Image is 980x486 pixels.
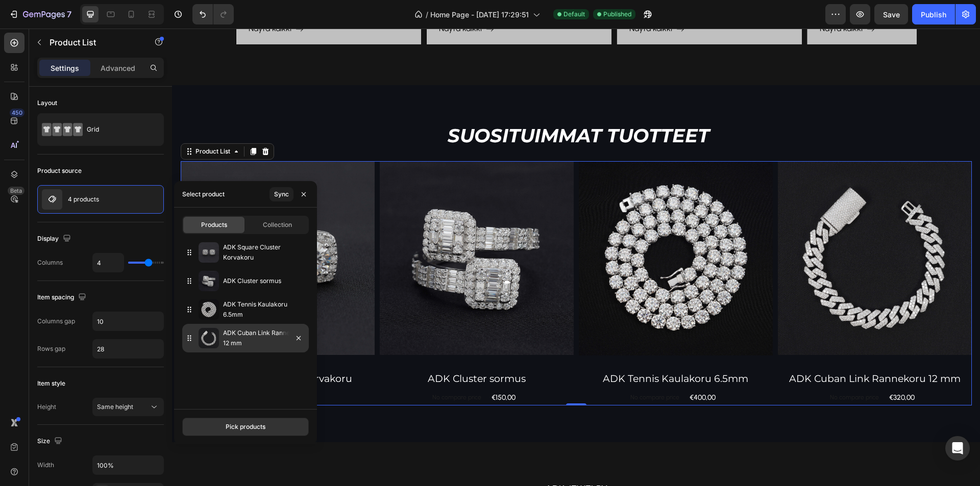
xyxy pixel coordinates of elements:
[9,343,203,358] a: ADK Square Cluster Korvakoru
[199,299,219,320] img: collections
[912,4,955,24] button: Publish
[201,220,227,229] span: Products
[407,343,601,358] a: ADK Tennis Kaulakoru 6.5mm
[199,328,219,348] img: collections
[21,118,60,127] div: Product List
[921,9,946,20] div: Publish
[97,403,133,411] span: Same height
[93,253,124,272] input: Auto
[223,328,305,348] p: ADK Cuban Link Rannekoru 12 mm
[92,398,164,416] button: Same height
[8,187,24,195] div: Beta
[37,232,73,246] div: Display
[101,63,135,73] p: Advanced
[223,276,305,286] p: ADK Cluster sormus
[192,4,234,24] div: Undo/Redo
[37,379,65,388] div: Item style
[199,271,219,291] img: collections
[87,118,149,141] div: Grid
[67,8,71,20] p: 7
[182,418,309,436] button: Pick products
[37,317,75,326] div: Columns gap
[4,4,76,24] button: 7
[208,343,402,358] a: ADK Cluster sormus
[37,166,82,175] div: Product source
[606,343,800,358] a: ADK Cuban Link Rannekoru 12 mm
[37,344,65,353] div: Rows gap
[945,436,970,461] div: Open Intercom Messenger
[199,242,219,263] img: collections
[263,220,292,229] span: Collection
[716,362,744,376] div: €320,00
[274,190,289,199] div: Sync
[51,63,79,73] p: Settings
[182,190,225,199] div: Select product
[426,9,428,20] span: /
[10,109,24,117] div: 450
[37,98,57,108] div: Layout
[121,362,144,376] div: €90,00
[276,95,537,118] span: Suosituimmat tuotteet
[172,29,980,486] iframe: Design area
[37,461,54,470] div: Width
[260,366,309,372] p: No compare price
[223,242,305,263] p: ADK Square Cluster Korvakoru
[37,258,63,267] div: Columns
[458,366,507,372] p: No compare price
[658,366,707,372] p: No compare price
[269,187,293,201] button: Sync
[430,9,529,20] span: Home Page - [DATE] 17:29:51
[37,402,56,412] div: Height
[603,10,631,19] span: Published
[517,362,545,376] div: €400,00
[93,312,163,330] input: Auto
[223,299,305,320] p: ADK Tennis Kaulakoru 6.5mm
[93,340,163,358] input: Auto
[68,196,99,203] p: 4 products
[318,362,345,376] div: €150,00
[874,4,908,24] button: Save
[226,422,265,431] div: Pick products
[63,366,112,372] p: No compare price
[883,10,900,19] span: Save
[37,291,88,304] div: Item spacing
[50,36,136,48] p: Product List
[93,456,163,474] input: Auto
[229,451,579,470] p: ADK jewelry
[37,434,64,448] div: Size
[563,10,585,19] span: Default
[42,189,62,210] img: product feature img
